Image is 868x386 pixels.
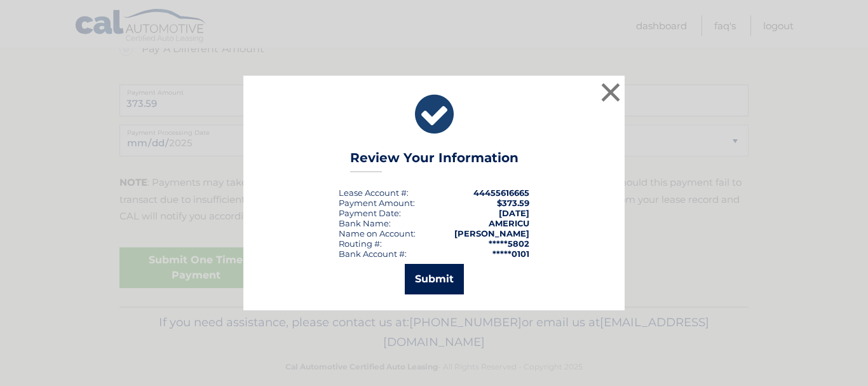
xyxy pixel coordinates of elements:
[405,264,464,294] button: Submit
[598,79,623,105] button: ×
[339,198,415,208] div: Payment Amount:
[339,208,401,218] div: :
[473,188,529,198] strong: 44455616665
[339,238,382,249] div: Routing #:
[339,208,399,218] span: Payment Date
[454,228,529,238] strong: [PERSON_NAME]
[339,188,409,198] div: Lease Account #:
[499,208,529,218] span: [DATE]
[339,218,391,228] div: Bank Name:
[350,150,519,172] h3: Review Your Information
[339,249,407,259] div: Bank Account #:
[489,218,529,228] strong: AMERICU
[497,198,529,208] span: $373.59
[339,228,416,238] div: Name on Account:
